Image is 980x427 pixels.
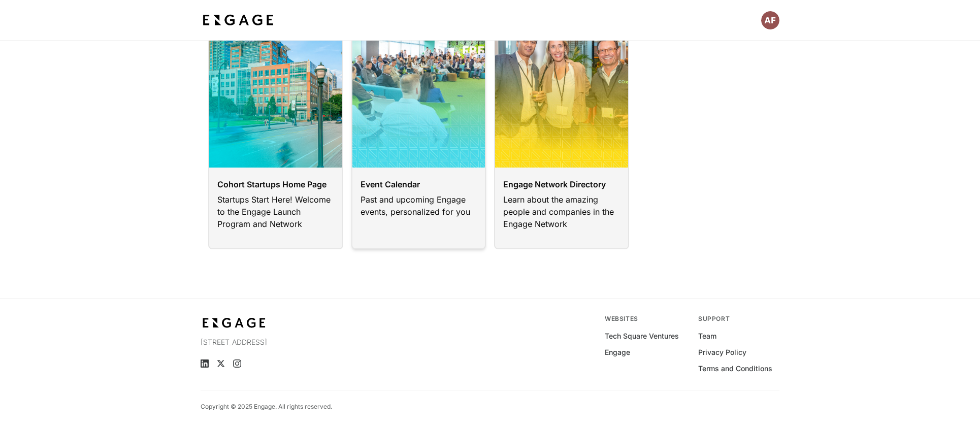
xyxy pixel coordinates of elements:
[761,11,779,29] img: Profile picture of Anne Felts
[201,359,209,368] a: LinkedIn
[698,331,716,341] a: Team
[698,347,746,357] a: Privacy Policy
[217,359,225,368] a: X (Twitter)
[201,337,377,347] p: [STREET_ADDRESS]
[233,359,241,368] a: Instagram
[201,11,276,29] img: bdf1fb74-1727-4ba0-a5bd-bc74ae9fc70b.jpeg
[201,403,332,411] p: Copyright © 2025 Engage. All rights reserved.
[605,315,686,323] div: Websites
[605,347,630,357] a: Engage
[605,331,679,341] a: Tech Square Ventures
[698,364,772,374] a: Terms and Conditions
[201,359,377,368] ul: Social media
[761,11,779,29] button: Open profile menu
[698,315,779,323] div: Support
[201,315,268,331] img: bdf1fb74-1727-4ba0-a5bd-bc74ae9fc70b.jpeg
